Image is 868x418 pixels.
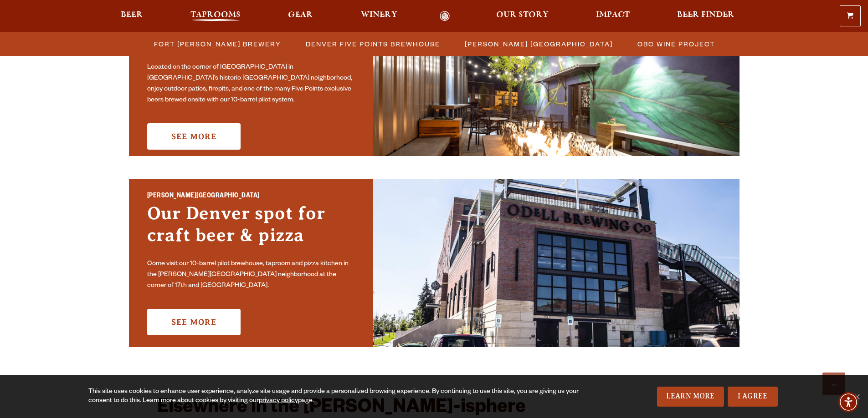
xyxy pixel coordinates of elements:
a: Beer Finder [671,11,740,21]
span: Our Story [496,11,549,19]
span: Denver Five Points Brewhouse [306,37,440,50]
a: privacy policy [259,398,298,405]
a: Fort [PERSON_NAME] Brewery [149,37,286,50]
a: [PERSON_NAME] [GEOGRAPHIC_DATA] [459,37,617,50]
a: Learn More [657,387,724,407]
a: Gear [282,11,319,21]
a: Taprooms [185,11,247,21]
span: Fort [PERSON_NAME] Brewery [154,37,281,50]
span: Beer [121,11,143,19]
p: Located on the corner of [GEOGRAPHIC_DATA] in [GEOGRAPHIC_DATA]’s historic [GEOGRAPHIC_DATA] neig... [147,62,355,106]
a: Odell Home [428,11,462,21]
a: OBC Wine Project [632,37,719,50]
a: Impact [590,11,636,21]
span: Winery [361,11,397,19]
a: Denver Five Points Brewhouse [300,37,445,50]
img: Sloan’s Lake Brewhouse' [373,179,740,347]
a: See More [147,123,241,150]
h3: Our Denver spot for craft beer & pizza [147,202,355,255]
a: I Agree [728,387,778,407]
a: Beer [115,11,149,21]
span: OBC Wine Project [637,37,715,50]
span: Impact [596,11,630,19]
span: Beer Finder [677,11,734,19]
span: Taprooms [190,11,241,19]
p: Come visit our 10-barrel pilot brewhouse, taproom and pizza kitchen in the [PERSON_NAME][GEOGRAPH... [147,259,355,292]
a: Scroll to top [822,373,845,395]
div: Accessibility Menu [838,392,858,412]
a: See More [147,309,241,335]
h2: [PERSON_NAME][GEOGRAPHIC_DATA] [147,191,355,202]
div: This site uses cookies to enhance user experience, analyze site usage and provide a personalized ... [88,388,582,406]
span: [PERSON_NAME] [GEOGRAPHIC_DATA] [465,37,613,50]
span: Gear [288,11,313,19]
a: Our Story [490,11,555,21]
a: Winery [355,11,403,21]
